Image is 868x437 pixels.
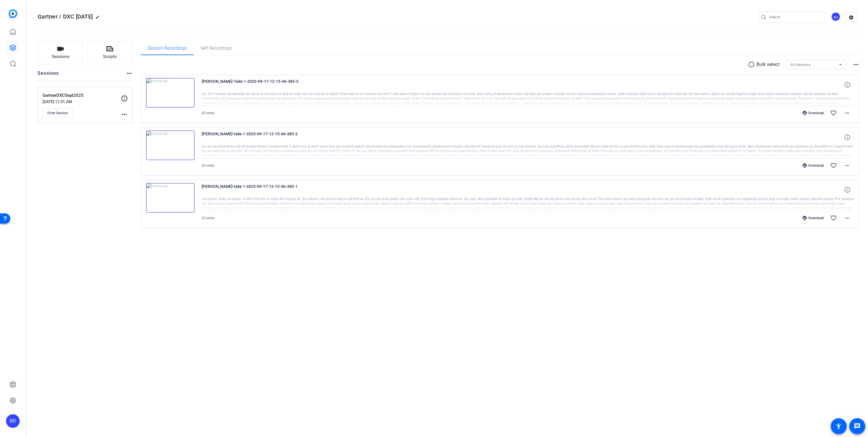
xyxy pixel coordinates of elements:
span: [PERSON_NAME]-take 1-2025-09-17-12-15-46-385-1 [202,183,307,197]
img: thumb-nail [146,183,195,213]
mat-icon: favorite_border [830,162,837,169]
mat-icon: more_horiz [844,110,851,116]
span: Scripts [103,53,117,60]
h2: Sessions [38,70,59,81]
mat-icon: more_horiz [126,70,133,77]
span: 22 mins [202,216,214,220]
span: Session Recordings [147,46,187,51]
span: Enter Session [47,111,68,115]
img: thumb-nail [146,78,195,108]
span: 22 mins [202,111,214,115]
mat-icon: favorite_border [830,110,837,116]
p: GartnerDXCSept2025 [43,92,121,99]
ngx-avatar: Baron Dorff [831,12,841,22]
p: [DATE] 11:31 AM [43,99,121,104]
button: Scripts [87,41,133,64]
mat-icon: message [854,423,861,430]
mat-icon: more_horiz [844,215,851,221]
p: Bulk select [756,61,780,68]
mat-icon: radio_button_unchecked [748,61,756,68]
span: [PERSON_NAME]-take 1-2025-09-17-12-15-46-385-2 [202,130,307,144]
mat-icon: edit [96,15,102,22]
span: 22 mins [202,164,214,168]
mat-icon: settings [845,13,857,22]
img: thumb-nail [146,130,195,160]
div: BD [831,12,840,21]
mat-icon: more_horiz [844,162,851,169]
mat-icon: accessibility [835,423,842,430]
button: Sessions [38,41,84,64]
span: [PERSON_NAME]-Take 1-2025-09-17-12-15-46-385-3 [202,78,307,92]
mat-icon: favorite_border [830,215,837,221]
img: blue-gradient.svg [9,9,17,18]
input: Search [769,14,821,21]
div: Download [800,216,827,220]
div: BD [6,414,20,428]
span: Gartner / DXC [DATE] [38,13,93,20]
span: Sessions [52,53,70,60]
mat-icon: more_horiz [121,111,128,118]
div: Download [800,111,827,115]
span: Self Recordings [201,46,232,51]
div: Download [800,163,827,168]
button: Enter Session [43,108,73,118]
mat-icon: more_horiz [853,61,859,68]
span: All Sessions [790,63,811,67]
